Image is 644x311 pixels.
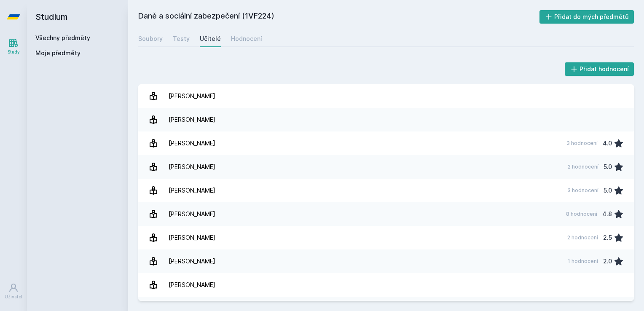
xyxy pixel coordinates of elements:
a: Hodnocení [231,30,262,47]
div: [PERSON_NAME] [169,135,215,152]
div: 8 hodnocení [566,211,597,217]
button: Přidat do mých předmětů [539,10,634,24]
div: 2.5 [603,229,612,246]
div: Soubory [138,35,163,43]
div: [PERSON_NAME] [169,182,215,199]
a: Testy [173,30,190,47]
a: [PERSON_NAME] 2 hodnocení 2.5 [138,226,634,249]
h2: Daně a sociální zabezpečení (1VF224) [138,10,539,24]
a: [PERSON_NAME] [138,273,634,297]
a: [PERSON_NAME] 1 hodnocení 2.0 [138,249,634,273]
a: Uživatel [2,279,25,304]
a: [PERSON_NAME] [138,108,634,131]
div: 5.0 [604,182,612,199]
div: Učitelé [200,35,221,43]
div: 2 hodnocení [568,164,598,170]
div: 1 hodnocení [568,258,598,265]
div: 2 hodnocení [567,234,598,241]
div: [PERSON_NAME] [169,253,215,270]
button: Přidat hodnocení [565,62,634,76]
a: Study [2,34,25,59]
div: [PERSON_NAME] [169,158,215,175]
div: 4.8 [602,206,612,223]
a: [PERSON_NAME] 3 hodnocení 5.0 [138,179,634,202]
div: Study [8,49,20,55]
div: 3 hodnocení [566,140,598,147]
a: [PERSON_NAME] 2 hodnocení 5.0 [138,155,634,179]
a: Soubory [138,30,163,47]
div: [PERSON_NAME] [169,276,215,293]
div: 5.0 [604,158,612,175]
a: [PERSON_NAME] [138,84,634,108]
div: [PERSON_NAME] [169,206,215,223]
div: 4.0 [603,135,612,152]
div: [PERSON_NAME] [169,88,215,105]
div: Testy [173,35,190,43]
div: Uživatel [5,294,22,300]
span: Moje předměty [35,49,80,57]
div: 3 hodnocení [567,187,598,194]
a: Učitelé [200,30,221,47]
a: [PERSON_NAME] 3 hodnocení 4.0 [138,131,634,155]
div: [PERSON_NAME] [169,229,215,246]
div: Hodnocení [231,35,262,43]
div: 2.0 [603,253,612,270]
a: Všechny předměty [35,34,90,41]
div: [PERSON_NAME] [169,111,215,128]
a: [PERSON_NAME] 8 hodnocení 4.8 [138,202,634,226]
